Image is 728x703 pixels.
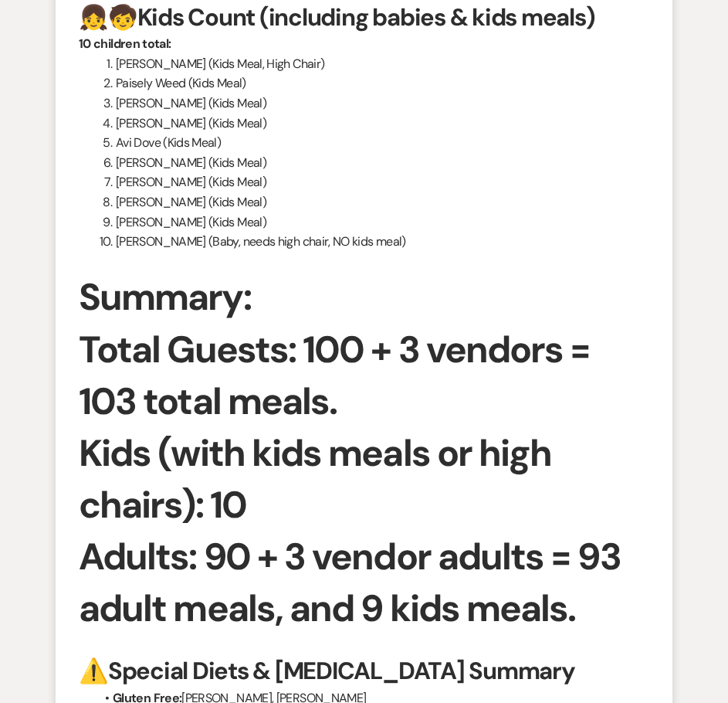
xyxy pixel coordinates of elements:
h3: ⚠️ [79,654,649,688]
li: [PERSON_NAME] (Kids Meal) [97,153,649,173]
li: [PERSON_NAME] (Kids Meal) [97,114,649,134]
li: Avi Dove (Kids Meal) [97,133,649,153]
li: [PERSON_NAME] (Kids Meal, High Chair) [97,54,649,74]
li: [PERSON_NAME] (Baby, needs high chair, NO kids meal) [97,232,649,252]
strong: 10 children total: [79,36,171,52]
li: [PERSON_NAME] (Kids Meal) [97,192,649,212]
strong: Adults: 90 + 3 vendor adults = 93 adult meals, and 9 kids meals. [79,532,621,633]
strong: Kids Count (including babies & kids meals) [137,2,595,33]
strong: Kids (with kids meals or high chairs): 10 [79,429,551,529]
strong: Total Guests: 100 + 3 vendors = 103 total meals. [79,325,590,426]
h3: 👧🧒 [79,1,649,34]
li: [PERSON_NAME] (Kids Meal) [97,212,649,233]
li: [PERSON_NAME] (Kids Meal) [97,172,649,192]
li: Paisely Weed (Kids Meal) [97,73,649,93]
strong: Special Diets & [MEDICAL_DATA] Summary [108,655,575,687]
strong: Summary: [79,273,251,321]
li: [PERSON_NAME] (Kids Meal) [97,93,649,114]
